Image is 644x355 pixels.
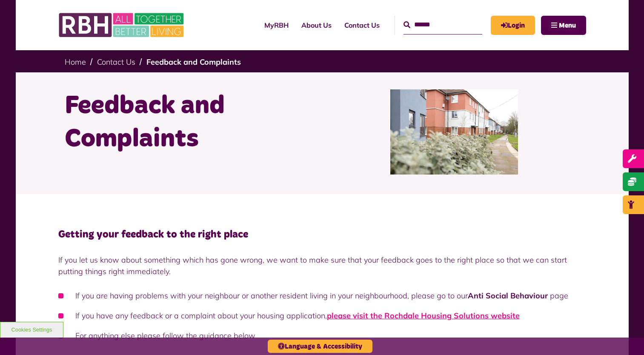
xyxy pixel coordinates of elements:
[468,291,548,301] a: Anti Social Behaviour
[327,311,520,321] a: please visit the Rochdale Housing Solutions website
[295,14,338,37] a: About Us
[559,22,576,29] span: Menu
[65,57,86,67] a: Home
[606,317,644,355] iframe: Netcall Web Assistant for live chat
[541,16,586,35] button: Navigation
[58,290,586,301] li: If you are having problems with your neighbour or another resident living in your neighbourhood, ...
[58,330,586,341] li: For anything else please follow the guidance below
[58,9,186,42] img: RBH
[97,57,135,67] a: Contact Us
[338,14,386,37] a: Contact Us
[58,254,586,277] p: If you let us know about something which has gone wrong, we want to make sure that your feedback ...
[65,89,316,156] h1: Feedback and Complaints
[58,228,586,241] h4: Getting your feedback to the right place
[390,89,518,175] img: SAZMEDIA RBH 22FEB24 97
[258,14,295,37] a: MyRBH
[58,310,586,321] li: If you have any feedback or a complaint about your housing application,
[146,57,241,67] a: Feedback and Complaints
[491,16,535,35] a: MyRBH
[268,340,372,353] button: Language & Accessibility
